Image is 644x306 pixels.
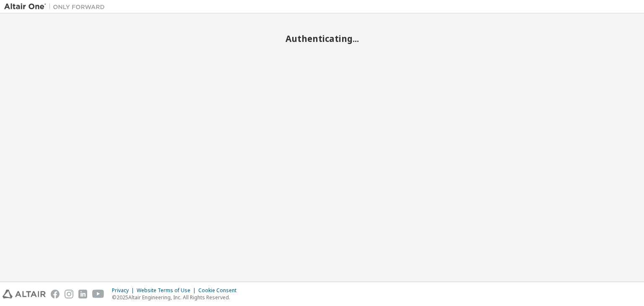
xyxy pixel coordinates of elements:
[65,290,73,298] img: instagram.svg
[112,294,241,301] p: © 2025 Altair Engineering, Inc. All Rights Reserved.
[198,287,241,294] div: Cookie Consent
[78,290,87,298] img: linkedin.svg
[4,33,640,44] h2: Authenticating...
[137,287,198,294] div: Website Terms of Use
[3,290,46,298] img: altair_logo.svg
[4,3,109,11] img: Altair One
[51,290,60,298] img: facebook.svg
[92,290,104,298] img: youtube.svg
[112,287,137,294] div: Privacy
